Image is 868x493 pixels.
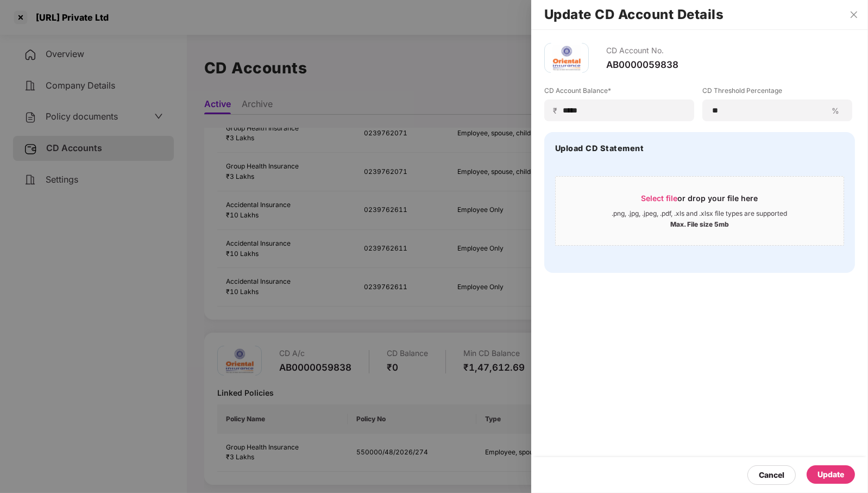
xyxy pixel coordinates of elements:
span: close [850,10,858,19]
span: ₹ [553,105,562,116]
div: AB0000059838 [606,59,678,71]
label: CD Account Balance* [544,86,694,99]
div: Update [817,469,844,480]
span: Select file [641,194,678,203]
img: oi.png [550,42,583,74]
h4: Upload CD Statement [555,143,644,154]
button: Close [846,10,861,20]
div: .png, .jpg, .jpeg, .pdf, .xls and .xlsx file types are supported [612,209,788,218]
div: or drop your file here [641,193,758,209]
span: % [827,105,844,116]
label: CD Threshold Percentage [702,86,852,99]
div: Cancel [759,469,784,481]
h2: Update CD Account Details [544,9,855,21]
div: Max. File size 5mb [670,218,729,229]
span: Select fileor drop your file here.png, .jpg, .jpeg, .pdf, .xls and .xlsx file types are supported... [556,185,844,237]
div: CD Account No. [606,43,678,59]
